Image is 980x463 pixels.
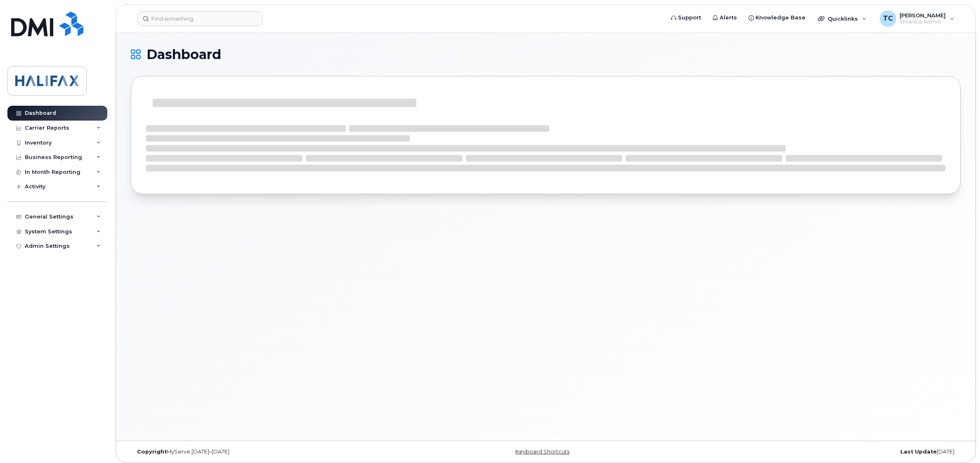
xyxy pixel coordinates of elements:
strong: Last Update [900,449,937,455]
a: Keyboard Shortcuts [515,449,569,455]
div: MyServe [DATE]–[DATE] [131,449,407,455]
div: [DATE] [684,449,961,455]
strong: Copyright [137,449,167,455]
span: Dashboard [146,48,221,61]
